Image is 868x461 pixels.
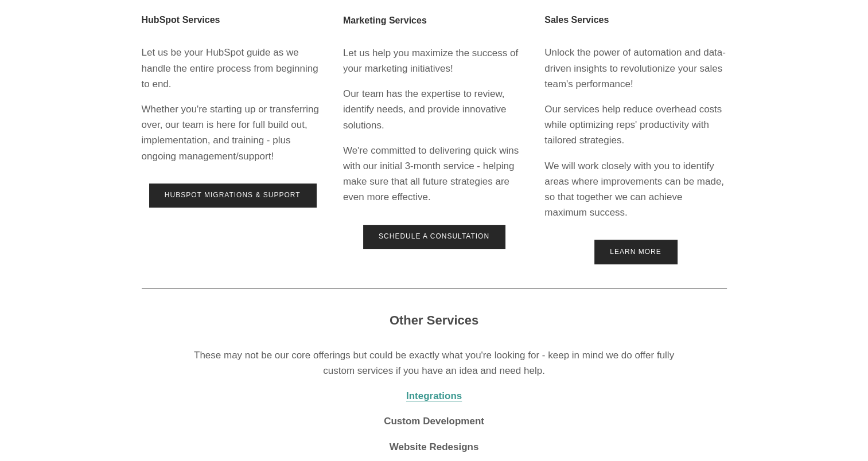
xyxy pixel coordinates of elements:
[384,416,484,427] strong: Custom Development
[142,101,324,164] p: Whether you're starting up or transferring over, our team is here for full build out, implementat...
[544,14,726,25] h3: Sales Services
[343,86,525,133] p: Our team has the expertise to review, identify needs, and provide innovative solutions.
[343,143,525,205] p: We're committed to delivering quick wins with our initial 3-month service - helping make sure tha...
[149,183,316,207] a: HubSpot Migrations & Support
[142,45,324,92] p: Let us be your HubSpot guide as we handle the entire process from beginning to end.
[363,225,505,248] a: Schedule a Consultation
[343,15,525,26] h3: Marketing Services
[192,313,676,328] h2: Other Services
[594,240,677,263] a: Learn More
[390,442,479,452] strong: Website Redesigns
[544,45,726,92] p: Unlock the power of automation and data-driven insights to revolutionize your sales team's perfor...
[406,390,462,401] a: Integrations
[544,101,726,149] p: Our services help reduce overhead costs while optimizing reps' productivity with tailored strateg...
[343,45,525,76] p: Let us help you maximize the success of your marketing initiatives!
[544,158,726,221] p: We will work closely with you to identify areas where improvements can be made, so that together ...
[192,347,676,378] p: These may not be our core offerings but could be exactly what you're looking for - keep in mind w...
[142,14,324,25] h3: HubSpot Services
